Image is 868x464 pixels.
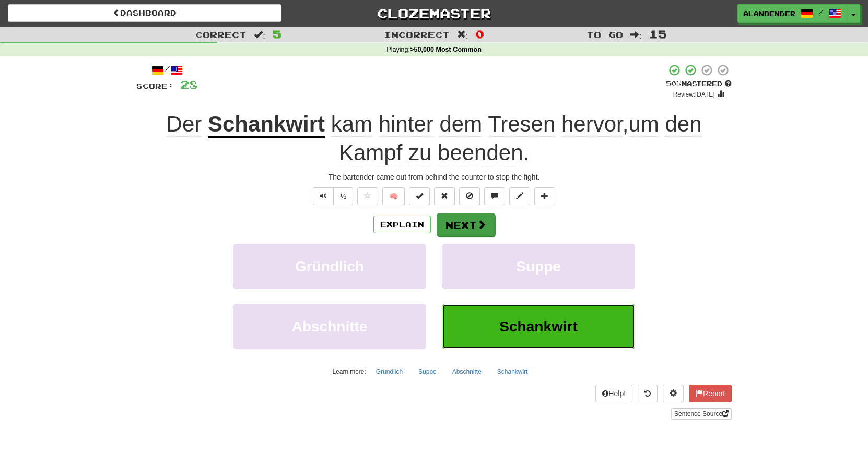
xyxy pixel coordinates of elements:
button: ½ [333,187,353,205]
span: 0 [475,28,484,40]
span: Correct [195,29,247,40]
a: Sentence Source [671,408,732,420]
small: Learn more: [333,368,366,375]
button: Favorite sentence (alt+f) [357,187,378,205]
button: Schankwirt [491,364,534,379]
button: Round history (alt+y) [638,385,658,402]
span: 50 % [666,79,682,88]
span: 15 [649,28,667,40]
div: The bartender came out from behind the counter to stop the fight. [136,172,732,182]
span: : [254,30,265,39]
span: um [628,112,659,137]
button: Help! [595,385,632,402]
button: Ignore sentence (alt+i) [459,187,480,205]
button: Discuss sentence (alt+u) [484,187,505,205]
span: Kampf [339,140,402,165]
a: Dashboard [8,4,281,22]
button: Play sentence audio (ctl+space) [313,187,334,205]
span: Abschnitte [292,318,368,335]
button: Set this sentence to 100% Mastered (alt+m) [409,187,430,205]
a: AlanBender / [737,4,847,23]
button: Next [437,213,495,237]
span: / [818,8,824,16]
button: Abschnitte [233,304,426,349]
span: 5 [273,28,281,40]
span: beenden [438,140,523,165]
span: 28 [180,78,198,91]
span: Score: [136,81,174,90]
u: Schankwirt [208,112,325,138]
button: Gründlich [233,244,426,289]
span: Incorrect [384,29,450,40]
button: Suppe [442,244,635,289]
button: Gründlich [370,364,408,379]
button: Schankwirt [442,304,635,349]
button: Suppe [413,364,442,379]
small: Review: [DATE] [673,91,715,98]
span: AlanBender [743,9,795,18]
button: Edit sentence (alt+d) [509,187,530,205]
span: Suppe [516,258,561,275]
span: Der [167,112,202,137]
div: Mastered [666,79,732,89]
span: zu [408,140,431,165]
span: : [457,30,468,39]
button: Report [689,385,732,402]
span: den [665,112,701,137]
div: / [136,64,198,77]
a: Clozemaster [297,4,571,22]
span: kam [331,112,372,137]
span: , . [325,112,701,165]
span: Schankwirt [499,318,577,335]
strong: >50,000 Most Common [410,46,482,53]
span: dem [439,112,482,137]
span: To go [587,29,623,40]
span: Gründlich [295,258,364,275]
span: hinter [379,112,433,137]
span: : [630,30,642,39]
button: Reset to 0% Mastered (alt+r) [434,187,455,205]
button: Explain [373,216,431,233]
button: Abschnitte [447,364,487,379]
button: 🧠 [382,187,405,205]
span: Tresen [488,112,555,137]
div: Text-to-speech controls [311,187,353,205]
button: Add to collection (alt+a) [534,187,555,205]
span: hervor [561,112,623,137]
